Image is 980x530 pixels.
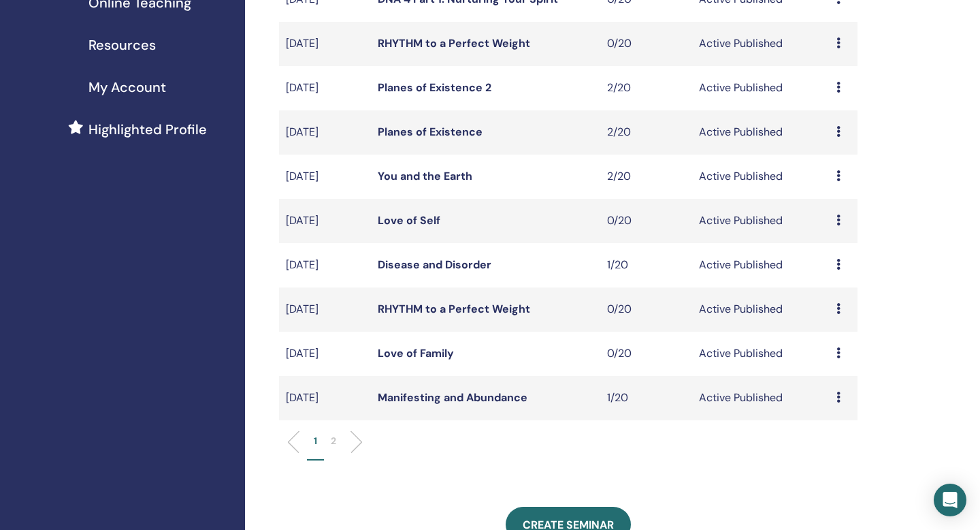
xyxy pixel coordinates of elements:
[279,66,371,110] td: [DATE]
[692,243,830,287] td: Active Published
[600,155,692,199] td: 2/20
[378,346,454,360] a: Love of Family
[600,22,692,66] td: 0/20
[600,287,692,332] td: 0/20
[600,66,692,110] td: 2/20
[600,199,692,243] td: 0/20
[692,287,830,332] td: Active Published
[600,332,692,376] td: 0/20
[279,376,371,420] td: [DATE]
[279,332,371,376] td: [DATE]
[314,434,317,448] p: 1
[331,434,336,448] p: 2
[600,110,692,155] td: 2/20
[378,390,527,405] a: Manifesting and Abundance
[378,125,483,139] a: Planes of Existence
[692,376,830,420] td: Active Published
[692,155,830,199] td: Active Published
[692,110,830,155] td: Active Published
[88,119,207,140] span: Highlighted Profile
[378,302,530,316] a: RHYTHM to a Perfect Weight
[378,258,491,272] a: Disease and Disorder
[692,199,830,243] td: Active Published
[279,110,371,155] td: [DATE]
[88,35,156,55] span: Resources
[279,287,371,332] td: [DATE]
[279,199,371,243] td: [DATE]
[378,213,440,228] a: Love of Self
[600,376,692,420] td: 1/20
[600,243,692,287] td: 1/20
[692,332,830,376] td: Active Published
[378,36,530,50] a: RHYTHM to a Perfect Weight
[378,169,472,183] a: You and the Earth
[692,22,830,66] td: Active Published
[692,66,830,110] td: Active Published
[934,484,966,516] div: Open Intercom Messenger
[378,80,491,95] a: Planes of Existence 2
[279,155,371,199] td: [DATE]
[279,22,371,66] td: [DATE]
[279,243,371,287] td: [DATE]
[88,77,166,97] span: My Account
